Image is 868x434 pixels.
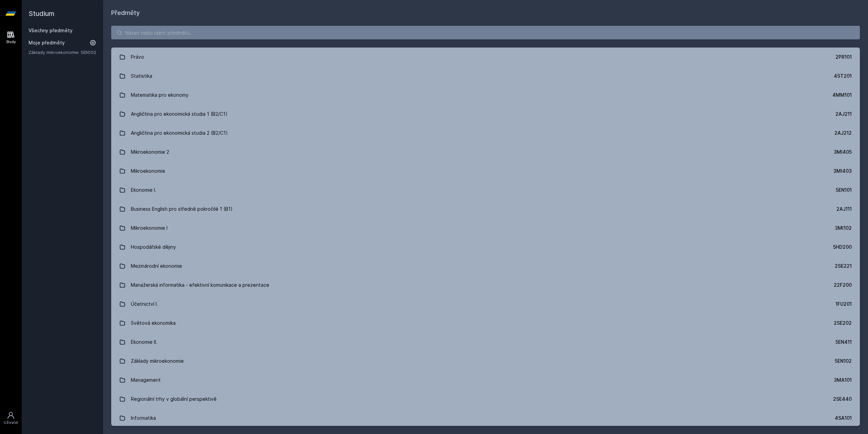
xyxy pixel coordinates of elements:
[81,50,96,55] a: 5EN102
[834,73,852,79] div: 4ST201
[835,358,852,364] div: 5EN102
[835,263,852,269] div: 2SE221
[111,26,860,39] input: Název nebo ident předmětu…
[111,181,860,200] a: Ekonomie I. 5EN101
[131,278,269,292] div: Manažerská informatika - efektivní komunikace a prezentace
[28,39,65,46] span: Moje předměty
[111,86,860,105] a: Matematika pro ekonomy 4MM101
[131,202,233,216] div: Business English pro středně pokročilé 1 (B1)
[131,126,228,140] div: Angličtina pro ekonomická studia 2 (B2/C1)
[131,392,217,406] div: Regionální trhy v globální perspektivě
[28,49,81,56] a: Základy mikroekonomie
[834,377,852,383] div: 3MA101
[131,69,152,83] div: Statistika
[131,373,161,387] div: Management
[835,339,852,345] div: 5EN411
[834,320,852,326] div: 2SE202
[131,88,189,102] div: Matematika pro ekonomy
[111,257,860,276] a: Mezinárodní ekonomie 2SE221
[111,295,860,314] a: Účetnictví I. 1FU201
[111,238,860,257] a: Hospodářské dějiny 5HD200
[834,282,852,288] div: 22F200
[111,200,860,219] a: Business English pro středně pokročilé 1 (B1) 2AJ111
[835,301,852,307] div: 1FU201
[835,415,852,421] div: 4SA101
[131,183,156,197] div: Ekonomie I.
[6,39,16,44] div: Study
[832,92,852,98] div: 4MM101
[131,259,182,273] div: Mezinárodní ekonomie
[131,335,157,349] div: Ekonomie II.
[131,354,184,368] div: Základy mikroekonomie
[131,164,165,178] div: Mikroekonomie
[131,107,228,121] div: Angličtina pro ekonomická studia 1 (B2/C1)
[835,54,852,60] div: 2PR101
[111,314,860,333] a: Světová ekonomika 2SE202
[131,411,156,425] div: Informatika
[111,352,860,371] a: Základy mikroekonomie 5EN102
[111,409,860,428] a: Informatika 4SA101
[834,149,852,155] div: 3MI405
[111,390,860,409] a: Regionální trhy v globální perspektivě 2SE440
[1,27,20,48] a: Study
[131,297,158,311] div: Účetnictví I.
[111,105,860,124] a: Angličtina pro ekonomická studia 1 (B2/C1) 2AJ211
[111,124,860,143] a: Angličtina pro ekonomická studia 2 (B2/C1) 2AJ212
[111,333,860,352] a: Ekonomie II. 5EN411
[833,396,852,402] div: 2SE440
[111,67,860,86] a: Statistika 4ST201
[1,408,20,429] a: Uživatel
[131,316,176,330] div: Světová ekonomika
[836,206,852,212] div: 2AJ111
[111,162,860,181] a: Mikroekonomie 3MI403
[111,8,860,18] h1: Předměty
[111,276,860,295] a: Manažerská informatika - efektivní komunikace a prezentace 22F200
[835,111,852,117] div: 2AJ211
[111,48,860,67] a: Právo 2PR101
[131,50,144,64] div: Právo
[131,145,169,159] div: Mikroekonomie 2
[4,420,18,425] div: Uživatel
[835,225,852,231] div: 3MI102
[28,27,73,33] a: Všechny předměty
[836,187,852,193] div: 5EN101
[111,219,860,238] a: Mikroekonomie I 3MI102
[834,130,852,136] div: 2AJ212
[111,143,860,162] a: Mikroekonomie 2 3MI405
[131,240,176,254] div: Hospodářské dějiny
[833,168,852,174] div: 3MI403
[111,371,860,390] a: Management 3MA101
[131,221,167,235] div: Mikroekonomie I
[833,244,852,250] div: 5HD200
